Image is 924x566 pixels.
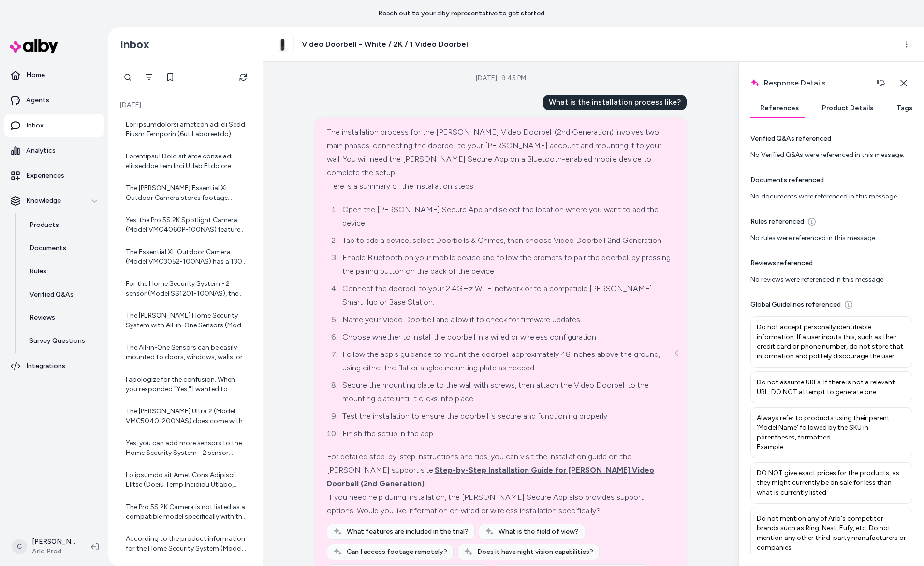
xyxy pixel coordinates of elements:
p: [PERSON_NAME] [32,537,75,547]
a: Loremipsu! Dolo sit ame conse adi elitseddoe tem Inci Utlab Etdolore (1ma Aliquaenim) ad m venia ... [118,146,253,177]
a: Rules [20,260,104,283]
p: Integrations [26,361,65,371]
p: Survey Questions [29,336,85,346]
p: Do not accept personally identifiable information. If a user inputs this, such as their credit ca... [757,323,906,361]
div: Lo ipsumdo sit Amet Cons Adipisci Elitse (Doeiu Temp Incididu Utlabo, ETD MA1727-081ALI), enim ad... [126,470,247,490]
a: The Pro 5S 2K Camera is not listed as a compatible model specifically with the Home Security Syst... [118,496,253,527]
p: Products [29,220,59,230]
a: Lor ipsumdolorsi ametcon adi eli Sedd Eiusm Temporin (6ut Laboreetdo) magnaali eni admi veniam: q... [118,114,253,145]
h2: Response Details [750,73,891,93]
div: No Verified Q&As were referenced in this message. [750,150,912,160]
p: Do not mention any of Arlo's competitor brands such as Ring, Nest, Eufy, etc. Do not mention any ... [757,514,906,552]
p: Documents [29,243,66,253]
div: The installation process for the [PERSON_NAME] Video Doorbell (2nd Generation) involves two main ... [327,126,673,180]
a: The [PERSON_NAME] Essential XL Outdoor Camera stores footage primarily in the cloud, which allows... [118,178,253,209]
img: doorbell-1-cam-w.png [271,33,293,56]
div: I apologize for the confusion. When you responded "Yes," I wanted to clarify your specific reques... [126,375,247,394]
li: Open the [PERSON_NAME] Secure App and select the location where you want to add the device. [339,203,673,230]
button: Tags [887,99,922,118]
a: Reviews [20,306,104,329]
a: Analytics [4,139,104,162]
a: I apologize for the confusion. When you responded "Yes," I wanted to clarify your specific reques... [118,369,253,400]
img: alby Logo [10,39,58,53]
a: Yes, the Pro 5S 2K Spotlight Camera (Model VMC4060P-100NAS) features 12x digital zoom. It also ha... [118,210,253,241]
div: If you need help during installation, the [PERSON_NAME] Secure App also provides support options.... [327,491,673,518]
p: Knowledge [26,196,61,206]
a: The [PERSON_NAME] Ultra 2 (Model VMC5040-200NAS) does come with a limited warranty, but please no... [118,401,253,432]
span: What features are included in the trial? [347,527,469,537]
p: Verified Q&As referenced [750,134,831,143]
p: Documents referenced [750,175,824,185]
a: Integrations [4,354,104,378]
h3: Video Doorbell - White / 2K / 1 Video Doorbell [302,39,470,50]
div: The All-in-One Sensors can be easily mounted to doors, windows, walls, or any flat surface using ... [126,343,247,362]
a: Documents [20,237,104,260]
div: No documents were referenced in this message. [750,192,912,201]
div: What is the installation process like? [543,95,687,110]
div: For the Home Security System - 2 sensor (Model SS1201-100NAS), the battery life details are as fo... [126,279,247,298]
div: The [PERSON_NAME] Essential XL Outdoor Camera stores footage primarily in the cloud, which allows... [126,184,247,203]
a: Experiences [4,164,104,187]
div: The [PERSON_NAME] Ultra 2 (Model VMC5040-200NAS) does come with a limited warranty, but please no... [126,407,247,426]
li: Choose whether to install the doorbell in a wired or wireless configuration. [339,330,673,344]
a: Yes, you can add more sensors to the Home Security System - 2 sensor (Model SS1201-100NAS). The s... [118,433,253,464]
a: Survey Questions [20,329,104,353]
div: According to the product information for the Home Security System (Model SS1201-100NAS), you can ... [126,534,247,553]
a: Lo ipsumdo sit Amet Cons Adipisci Elitse (Doeiu Temp Incididu Utlabo, ETD MA1727-081ALI), enim ad... [118,465,253,495]
button: Product Details [812,99,883,118]
div: Yes, you can add more sensors to the Home Security System - 2 sensor (Model SS1201-100NAS). The s... [126,439,247,458]
span: Can I access footage remotely? [347,547,447,557]
li: Test the installation to ensure the doorbell is secure and functioning properly. [339,410,673,423]
button: Knowledge [4,189,104,212]
span: Step-by-Step Installation Guide for [PERSON_NAME] Video Doorbell (2nd Generation) [327,466,654,488]
a: Verified Q&As [20,283,104,306]
p: Reviews referenced [750,258,813,268]
div: The Essential XL Outdoor Camera (Model VMC3052-100NAS) has a 130-degree diagonal field of view. T... [126,247,247,267]
p: Rules referenced [750,217,804,226]
a: Products [20,213,104,237]
div: Lor ipsumdolorsi ametcon adi eli Sedd Eiusm Temporin (6ut Laboreetdo) magnaali eni admi veniam: q... [126,120,247,139]
span: C [12,539,27,554]
h2: Inbox [120,37,149,52]
p: DO NOT give exact prices for the products, as they might currently be on sale for less than what ... [757,468,906,497]
a: The Essential XL Outdoor Camera (Model VMC3052-100NAS) has a 130-degree diagonal field of view. T... [118,241,253,272]
li: Tap to add a device, select Doorbells & Chimes, then choose Video Doorbell 2nd Generation. [339,234,673,247]
p: Experiences [26,171,64,181]
p: Always refer to products using their parent 'Model Name' followed by the SKU in parentheses, form... [757,413,906,452]
button: References [750,99,808,118]
a: For the Home Security System - 2 sensor (Model SS1201-100NAS), the battery life details are as fo... [118,273,253,304]
span: Arlo Prod [32,547,75,556]
p: Inbox [26,121,44,130]
div: Yes, the Pro 5S 2K Spotlight Camera (Model VMC4060P-100NAS) features 12x digital zoom. It also ha... [126,215,247,235]
a: The [PERSON_NAME] Home Security System with All-in-One Sensors (Model SS1201-100NAS) includes sen... [118,305,253,336]
div: The [PERSON_NAME] Home Security System with All-in-One Sensors (Model SS1201-100NAS) includes sen... [126,311,247,330]
p: Agents [26,96,49,105]
button: Refresh [234,68,253,87]
li: Finish the setup in the app. [339,427,673,440]
p: Home [26,71,45,80]
div: Here is a summary of the installation steps: [327,180,673,193]
li: Connect the doorbell to your 2.4GHz Wi-Fi network or to a compatible [PERSON_NAME] SmartHub or Ba... [339,282,673,309]
p: Reach out to your alby representative to get started. [378,9,546,18]
a: Home [4,64,104,87]
button: See more [671,347,683,359]
span: Does it have night vision capabilities? [477,547,593,557]
div: The Pro 5S 2K Camera is not listed as a compatible model specifically with the Home Security Syst... [126,502,247,522]
a: According to the product information for the Home Security System (Model SS1201-100NAS), you can ... [118,528,253,559]
div: No rules were referenced in this message. [750,233,912,243]
p: Verified Q&As [29,290,73,299]
button: Filter [139,68,159,87]
li: Follow the app's guidance to mount the doorbell approximately 48 inches above the ground, using e... [339,348,673,375]
a: Agents [4,89,104,112]
div: No reviews were referenced in this message. [750,275,912,284]
div: Loremipsu! Dolo sit ame conse adi elitseddoe tem Inci Utlab Etdolore (1ma Aliquaenim) ad m venia ... [126,152,247,171]
p: [DATE] [118,100,253,110]
li: Secure the mounting plate to the wall with screws, then attach the Video Doorbell to the mounting... [339,379,673,406]
p: Reviews [29,313,55,323]
div: For detailed step-by-step instructions and tips, you can visit the installation guide on the [PER... [327,450,673,491]
li: Enable Bluetooth on your mobile device and follow the prompts to pair the doorbell by pressing th... [339,251,673,278]
a: Inbox [4,114,104,137]
p: Analytics [26,146,56,156]
span: What is the field of view? [499,527,579,537]
a: The All-in-One Sensors can be easily mounted to doors, windows, walls, or any flat surface using ... [118,337,253,368]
